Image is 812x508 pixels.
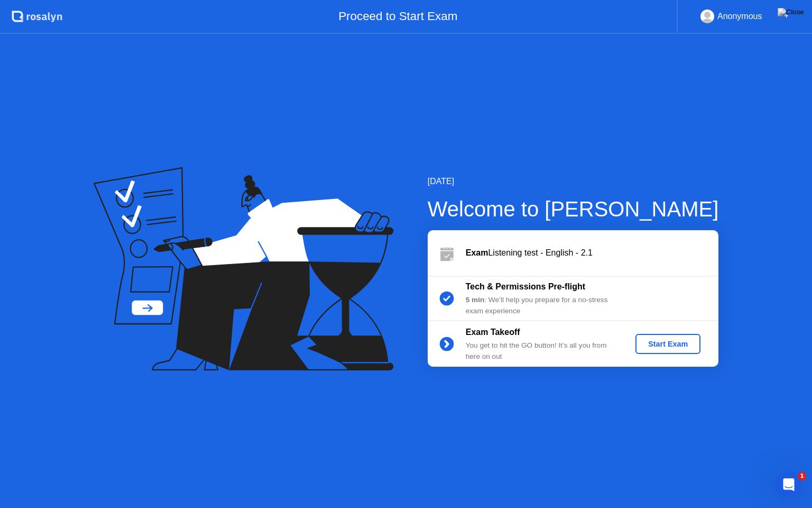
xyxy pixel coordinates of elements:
div: Anonymous [717,10,762,23]
iframe: Intercom live chat [776,472,801,497]
div: Listening test - English - 2.1 [466,247,718,259]
img: Close [778,8,804,16]
b: Tech & Permissions Pre-flight [466,282,585,291]
span: 1 [798,472,806,480]
div: : We’ll help you prepare for a no-stress exam experience [466,295,618,316]
div: Welcome to [PERSON_NAME] [428,193,719,225]
button: Start Exam [635,334,700,354]
b: Exam Takeoff [466,328,520,337]
b: Exam [466,248,488,257]
div: You get to hit the GO button! It’s all you from here on out [466,340,618,362]
div: [DATE] [428,175,719,188]
b: 5 min [466,296,485,304]
div: Start Exam [640,340,696,348]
